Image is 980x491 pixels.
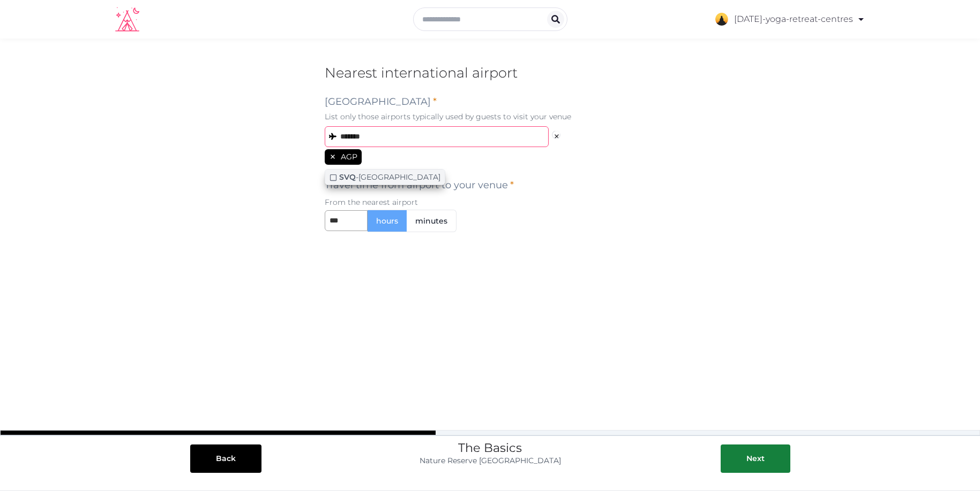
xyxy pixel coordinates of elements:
label: [GEOGRAPHIC_DATA] [325,94,437,109]
div: Next [746,453,765,464]
h2: Nearest international airport [325,64,656,81]
div: Back [216,453,236,464]
div: Nature Reserve [GEOGRAPHIC_DATA] [420,455,561,466]
span: hours [376,216,398,226]
p: List only those airports typically used by guests to visit your venue [325,111,656,122]
strong: SVQ [339,172,356,182]
label: Travel time from airport to your venue [325,178,514,193]
span: AGP [341,152,357,162]
a: [DATE]-yoga-retreat-centres [715,4,865,34]
span: minutes [415,216,447,226]
div: - [GEOGRAPHIC_DATA] [339,172,440,182]
p: From the nearest airport [325,197,656,208]
h3: The Basics [420,440,561,455]
button: Back [190,444,261,473]
button: Next [721,444,790,473]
